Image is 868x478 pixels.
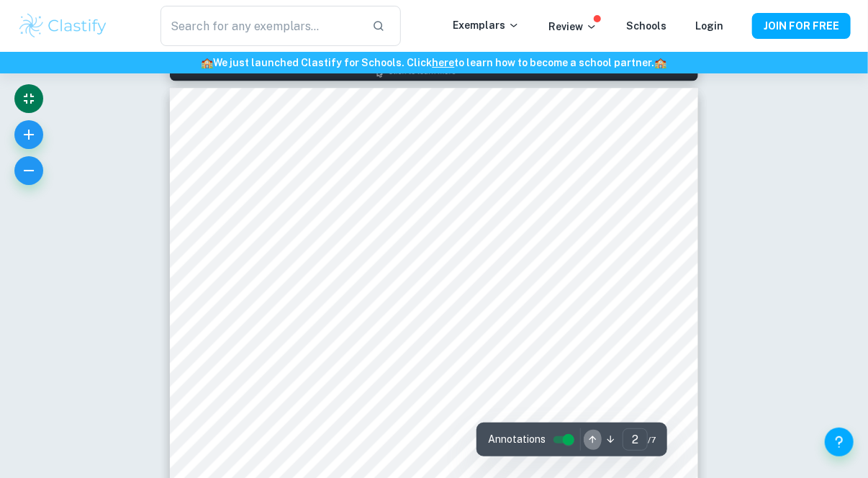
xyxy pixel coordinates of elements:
[488,432,546,447] span: Annotations
[3,55,865,71] h6: We just launched Clastify for Schools. Click to learn how to become a school partner.
[202,57,214,68] span: 🏫
[825,428,854,456] button: Help and Feedback
[17,12,109,40] img: Clastify logo
[648,433,656,446] span: / 7
[752,13,851,39] button: JOIN FOR FREE
[161,6,361,46] input: Search for any exemplars...
[695,20,723,32] a: Login
[14,84,43,113] button: Exit fullscreen
[655,57,667,68] span: 🏫
[453,17,520,33] p: Exemplars
[626,20,666,32] a: Schools
[433,57,455,68] a: here
[548,19,597,35] p: Review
